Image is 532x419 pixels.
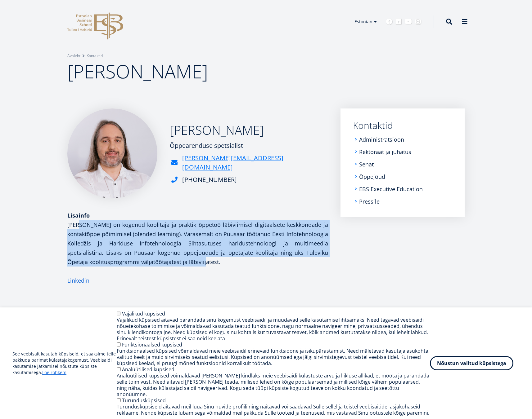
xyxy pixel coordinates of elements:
[122,397,166,404] label: Turundusküpsised
[386,19,392,25] a: Facebook
[359,186,423,192] a: EBS Executive Education
[67,53,80,59] a: Avaleht
[415,19,421,25] a: Instagram
[122,366,174,373] label: Analüütilised küpsised
[395,19,402,25] a: Linkedin
[122,310,165,317] label: Vajalikud küpsised
[42,369,66,376] a: Loe rohkem
[67,59,208,84] span: [PERSON_NAME]
[87,53,103,59] a: Kontaktid
[359,198,380,205] a: Pressile
[170,141,328,150] div: Õppearenduse spetsialist
[67,108,157,198] img: Marko
[67,276,89,285] a: Linkedin
[117,348,430,366] div: Funktsionaalsed küpsised võimaldavad meie veebisaidil erinevaid funktsioone ja isikupärastamist. ...
[67,220,328,267] p: [PERSON_NAME] on kogenud koolitaja ja praktik õppetöö läbiviimisel digitaalsete keskkondade ja ko...
[117,317,430,342] div: Vajalikud küpsised aitavad parandada sinu kogemust veebisaidil ja muudavad selle kasutamise lihts...
[359,174,385,180] a: Õppejõud
[122,341,182,348] label: Funktsionaalsed küpsised
[353,121,452,130] a: Kontaktid
[405,19,412,25] a: Youtube
[117,373,430,397] div: Analüütilised küpsised võimaldavad [PERSON_NAME] kindlaks meie veebisaidi külastuste arvu ja liik...
[359,136,404,143] a: Administratsioon
[182,153,328,172] a: [PERSON_NAME][EMAIL_ADDRESS][DOMAIN_NAME]
[182,175,237,184] div: [PHONE_NUMBER]
[430,356,513,370] button: Nõustun valitud küpsistega
[12,351,117,376] p: See veebisait kasutab küpsiseid, et saaksime teile pakkuda parimat külastajakogemust. Veebisaidi ...
[359,149,411,155] a: Rektoraat ja juhatus
[170,122,328,138] h2: [PERSON_NAME]
[117,404,430,416] div: Turundusküpsiseid aitavad meil luua Sinu huvide profiili ning näitavad või saadavad Sulle sellel ...
[67,211,328,220] div: Lisainfo
[359,161,374,167] a: Senat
